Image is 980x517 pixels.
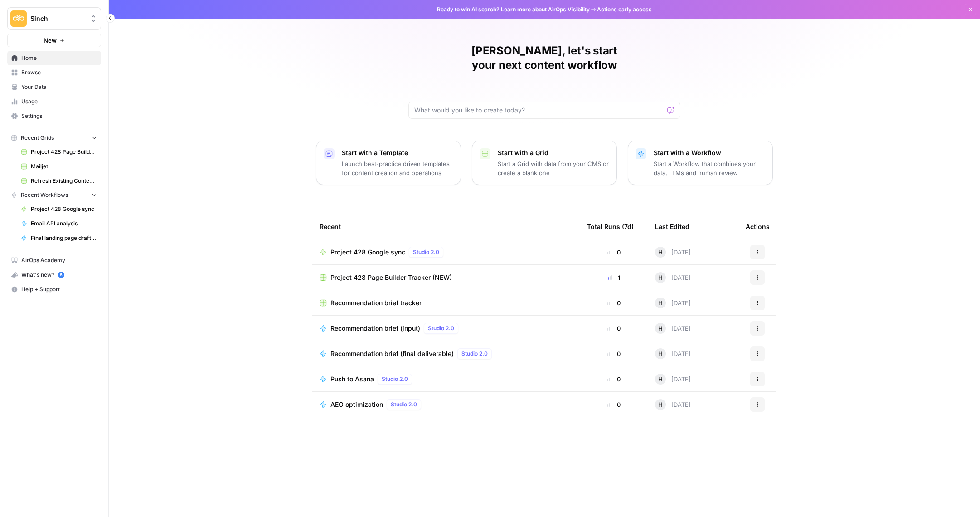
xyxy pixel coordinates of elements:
[658,400,663,409] span: H
[428,324,454,332] span: Studio 2.0
[21,98,97,106] span: Usage
[320,273,572,282] a: Project 428 Page Builder Tracker (NEW)
[654,159,765,177] p: Start a Workflow that combines your data, LLMs and human review
[320,298,572,307] a: Recommendation brief tracker
[17,145,101,159] a: Project 428 Page Builder Tracker (NEW)
[21,112,97,120] span: Settings
[413,248,439,256] span: Studio 2.0
[658,349,663,358] span: H
[21,134,54,142] span: Recent Grids
[658,273,663,282] span: H
[31,205,97,213] span: Project 428 Google sync
[8,268,101,282] div: What's new?
[31,219,97,228] span: Email API analysis
[10,10,27,27] img: Sinch Logo
[330,375,374,384] span: Push to Asana
[658,375,663,384] span: H
[17,216,101,231] a: Email API analysis
[342,159,453,177] p: Launch best-practice driven templates for content creation and operations
[746,214,770,239] div: Actions
[320,247,572,258] a: Project 428 Google syncStudio 2.0
[408,44,680,73] h1: [PERSON_NAME], let's start your next content workflow
[587,400,640,409] div: 0
[7,51,101,65] a: Home
[658,324,663,333] span: H
[382,375,408,383] span: Studio 2.0
[655,272,691,283] div: [DATE]
[7,109,101,123] a: Settings
[587,214,634,239] div: Total Runs (7d)
[461,350,488,358] span: Studio 2.0
[320,374,572,385] a: Push to AsanaStudio 2.0
[655,323,691,334] div: [DATE]
[17,174,101,188] a: Refresh Existing Content (1)
[655,214,689,239] div: Last Edited
[498,159,609,177] p: Start a Grid with data from your CMS or create a blank one
[330,349,454,358] span: Recommendation brief (final deliverable)
[472,141,617,185] button: Start with a GridStart a Grid with data from your CMS or create a blank one
[7,65,101,80] a: Browse
[587,349,640,358] div: 0
[7,94,101,109] a: Usage
[330,248,405,257] span: Project 428 Google sync
[655,298,691,308] div: [DATE]
[342,148,453,157] p: Start with a Template
[58,272,64,278] a: 5
[320,348,572,359] a: Recommendation brief (final deliverable)Studio 2.0
[17,231,101,245] a: Final landing page drafter for Project 428 ([PERSON_NAME])
[628,141,773,185] button: Start with a WorkflowStart a Workflow that combines your data, LLMs and human review
[655,399,691,410] div: [DATE]
[658,248,663,257] span: H
[31,162,97,171] span: Mailjet
[31,234,97,242] span: Final landing page drafter for Project 428 ([PERSON_NAME])
[587,298,640,307] div: 0
[7,34,101,47] button: New
[7,131,101,145] button: Recent Grids
[320,323,572,334] a: Recommendation brief (input)Studio 2.0
[21,83,97,91] span: Your Data
[320,214,572,239] div: Recent
[655,247,691,258] div: [DATE]
[7,7,101,30] button: Workspace: Sinch
[21,256,97,264] span: AirOps Academy
[330,298,422,307] span: Recommendation brief tracker
[30,14,85,23] span: Sinch
[330,324,420,333] span: Recommendation brief (input)
[7,80,101,94] a: Your Data
[21,285,97,293] span: Help + Support
[21,54,97,62] span: Home
[330,400,383,409] span: AEO optimization
[655,348,691,359] div: [DATE]
[437,5,590,14] span: Ready to win AI search? about AirOps Visibility
[316,141,461,185] button: Start with a TemplateLaunch best-practice driven templates for content creation and operations
[17,202,101,216] a: Project 428 Google sync
[587,273,640,282] div: 1
[7,282,101,297] button: Help + Support
[31,148,97,156] span: Project 428 Page Builder Tracker (NEW)
[654,148,765,157] p: Start with a Workflow
[501,6,531,13] a: Learn more
[391,400,417,409] span: Studio 2.0
[320,399,572,410] a: AEO optimizationStudio 2.0
[60,273,62,277] text: 5
[31,177,97,185] span: Refresh Existing Content (1)
[7,253,101,268] a: AirOps Academy
[587,375,640,384] div: 0
[597,5,652,14] span: Actions early access
[44,36,57,45] span: New
[414,106,664,115] input: What would you like to create today?
[7,188,101,202] button: Recent Workflows
[330,273,452,282] span: Project 428 Page Builder Tracker (NEW)
[21,191,68,199] span: Recent Workflows
[587,248,640,257] div: 0
[655,374,691,385] div: [DATE]
[498,148,609,157] p: Start with a Grid
[658,298,663,307] span: H
[587,324,640,333] div: 0
[17,159,101,174] a: Mailjet
[7,268,101,282] button: What's new? 5
[21,68,97,77] span: Browse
